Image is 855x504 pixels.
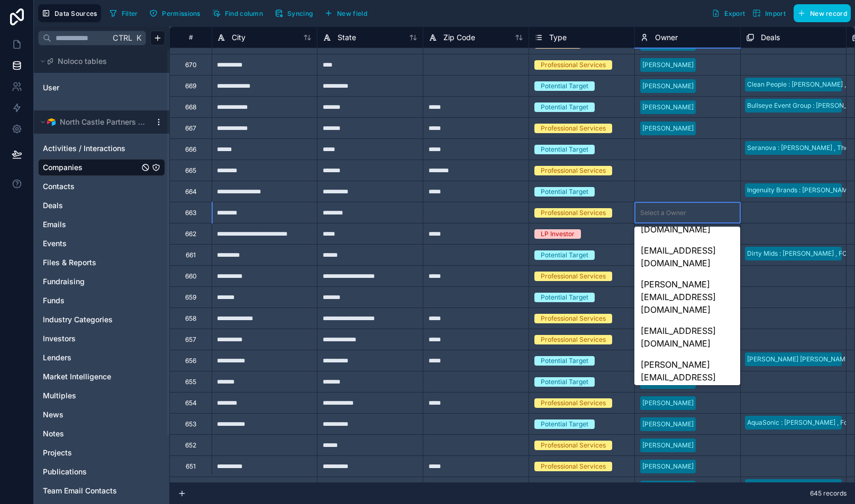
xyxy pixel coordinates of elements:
div: Notes [38,425,165,442]
a: Emails [43,219,139,230]
div: Investors [38,330,165,347]
div: [PERSON_NAME] [642,81,694,91]
a: Events [43,238,139,249]
div: Professional Services [541,166,606,175]
div: Industry Categories [38,311,165,328]
a: News [43,409,139,420]
a: Projects [43,447,139,458]
span: Find column [225,10,263,17]
button: Airtable LogoNorth Castle Partners Portal [38,115,150,129]
a: Syncing [271,5,321,21]
a: User [43,82,129,93]
div: 655 [185,378,196,386]
div: Professional Services [541,462,606,471]
div: [PERSON_NAME] [642,398,694,408]
span: Market Intelligence [43,371,111,382]
span: Projects [43,447,72,458]
div: [EMAIL_ADDRESS][DOMAIN_NAME] [634,320,740,354]
div: Multiples [38,387,165,404]
div: [PERSON_NAME] [642,124,694,133]
div: Projects [38,444,165,461]
div: [PERSON_NAME] [642,60,694,70]
div: 668 [185,103,196,111]
button: Noloco tables [38,54,159,69]
span: Activities / Interactions [43,143,125,154]
div: Potential Target [541,81,588,91]
a: Companies [43,162,139,173]
span: Investors [43,333,76,344]
a: Market Intelligence [43,371,139,382]
div: # [178,33,204,41]
div: Activities / Interactions [38,140,165,157]
span: Zip Code [443,32,475,43]
span: Notes [43,428,64,439]
span: News [43,409,63,420]
a: Industry Categories [43,314,139,325]
span: Companies [43,162,83,173]
button: Find column [208,5,267,21]
button: Import [749,4,789,22]
span: Emails [43,219,66,230]
button: Data Sources [38,4,101,22]
span: Import [765,10,786,17]
button: New field [321,5,371,21]
img: Airtable Logo [47,118,56,126]
span: Multiples [43,390,76,401]
a: Multiples [43,390,139,401]
div: Select a Owner [640,209,686,217]
div: Professional Services [541,335,606,344]
span: Funds [43,295,65,306]
span: New field [337,10,367,17]
div: 667 [185,124,196,133]
span: North Castle Partners Portal [60,117,145,127]
span: Lenders [43,352,71,363]
div: Events [38,235,165,252]
div: Potential Target [541,102,588,112]
a: Lenders [43,352,139,363]
div: Files & Reports [38,254,165,271]
div: 666 [185,145,196,154]
div: Funds [38,292,165,309]
span: City [232,32,245,43]
div: 658 [185,314,196,323]
div: [PERSON_NAME] [642,102,694,112]
div: [PERSON_NAME] [642,462,694,471]
div: 670 [185,61,197,69]
div: 659 [185,293,196,302]
div: Team Email Contacts [38,482,165,499]
div: Potential Target [541,419,588,429]
a: Team Email Contacts [43,486,139,496]
div: Potential Target [541,356,588,366]
a: Fundraising [43,276,139,287]
button: Filter [105,5,142,21]
div: 662 [185,230,196,238]
a: Deals [43,200,139,211]
a: Activities / Interactions [43,143,139,154]
span: User [43,82,59,93]
button: Syncing [271,5,316,21]
span: Events [43,238,67,249]
span: Publications [43,466,87,477]
div: [PERSON_NAME][EMAIL_ADDRESS][DOMAIN_NAME] [634,274,740,320]
div: Professional Services [541,398,606,408]
div: 664 [185,188,197,196]
div: Potential Target [541,250,588,260]
div: Professional Services [541,314,606,323]
div: Lenders [38,349,165,366]
div: LP Investor [541,229,575,239]
span: Deals [43,200,63,211]
div: 663 [185,209,196,217]
span: K [135,34,142,42]
span: Filter [122,10,138,17]
span: Export [724,10,745,17]
span: Syncing [287,10,313,17]
div: Potential Target [541,377,588,387]
div: 652 [185,441,196,450]
div: 660 [185,272,197,281]
div: 654 [185,399,197,407]
span: Files & Reports [43,257,96,268]
a: Contacts [43,181,139,192]
a: Publications [43,466,139,477]
span: Data Sources [54,10,97,17]
div: 661 [186,251,196,259]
